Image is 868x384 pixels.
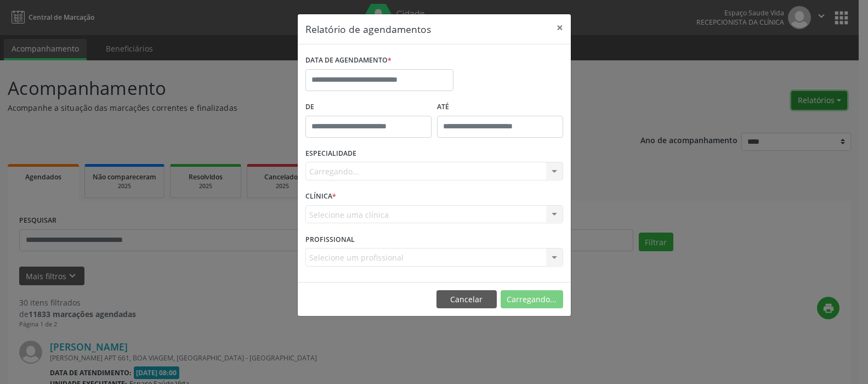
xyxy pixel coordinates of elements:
h5: Relatório de agendamentos [305,22,431,36]
label: ESPECIALIDADE [305,145,356,162]
button: Close [549,14,571,41]
button: Cancelar [436,290,497,309]
label: ATÉ [437,99,563,116]
button: Carregando... [501,290,563,309]
label: De [305,99,432,116]
label: DATA DE AGENDAMENTO [305,52,392,69]
label: CLÍNICA [305,188,336,205]
label: PROFISSIONAL [305,231,355,248]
